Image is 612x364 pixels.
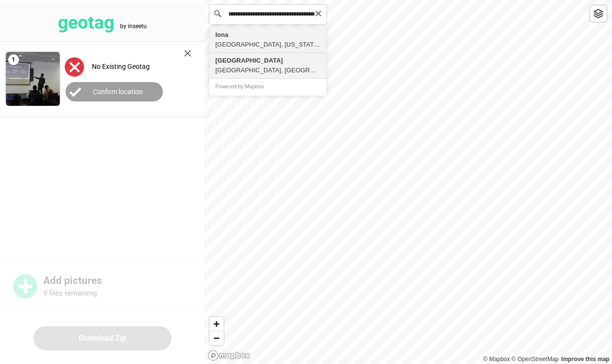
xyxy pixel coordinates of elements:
[215,56,320,66] div: [GEOGRAPHIC_DATA]
[210,331,224,345] button: Zoom out
[210,5,326,24] input: Search
[315,8,322,17] button: Clear
[93,88,143,96] label: Confirm location
[208,350,250,361] a: Mapbox logo
[6,52,60,106] img: 9k=
[215,30,320,40] div: Iona
[215,40,320,50] div: [GEOGRAPHIC_DATA], [US_STATE], [GEOGRAPHIC_DATA]
[92,63,150,70] label: No Existing Geotag
[215,83,264,89] a: Powered by Mapbox
[184,50,191,57] img: cross
[511,356,559,363] a: OpenStreetMap
[120,23,147,30] tspan: by inseetu
[58,12,114,33] tspan: geotag
[66,82,163,101] button: Confirm location
[594,9,603,18] img: toggleLayer
[8,54,19,65] span: 1
[210,317,224,331] button: Zoom in
[561,356,610,363] a: Map feedback
[215,66,320,75] div: [GEOGRAPHIC_DATA], [GEOGRAPHIC_DATA]
[210,331,224,345] span: Zoom out
[65,57,84,77] img: uploadImagesAlt
[483,356,510,363] a: Mapbox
